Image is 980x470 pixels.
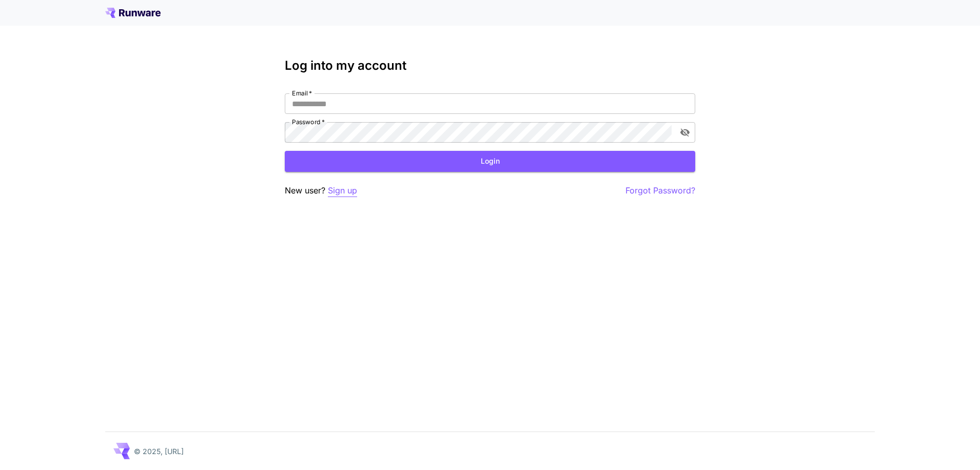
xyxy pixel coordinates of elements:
[292,89,312,97] label: Email
[292,117,325,126] label: Password
[285,151,695,172] button: Login
[134,446,184,457] p: © 2025, [URL]
[676,123,694,142] button: toggle password visibility
[328,184,357,197] button: Sign up
[285,58,695,73] h3: Log into my account
[285,184,357,197] p: New user?
[625,184,695,197] button: Forgot Password?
